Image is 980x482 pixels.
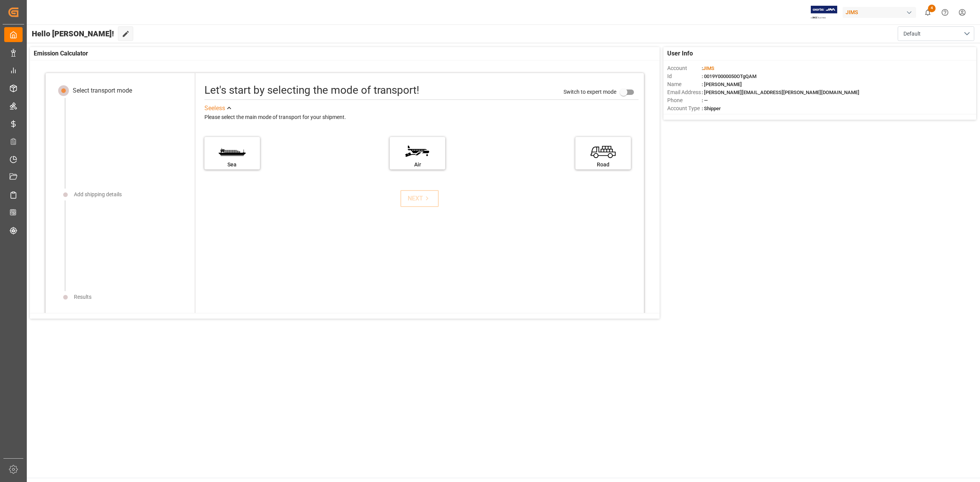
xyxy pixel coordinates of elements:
[667,80,702,88] span: Name
[34,49,88,58] span: Emission Calculator
[74,191,122,199] div: Add shipping details
[667,88,702,96] span: Email Address
[843,5,919,20] button: JIMS
[394,161,441,169] div: Air
[667,96,702,104] span: Phone
[667,104,702,112] span: Account Type
[400,190,439,207] button: NEXT
[702,106,721,111] span: : Shipper
[936,4,954,21] button: Help Center
[667,72,702,80] span: Id
[74,293,91,301] div: Results
[563,89,616,95] span: Switch to expert mode
[204,113,639,122] div: Please select the main mode of transport for your shipment.
[32,26,114,41] span: Hello [PERSON_NAME]!
[702,65,714,71] span: :
[702,90,859,95] span: : [PERSON_NAME][EMAIL_ADDRESS][PERSON_NAME][DOMAIN_NAME]
[73,86,132,95] div: Select transport mode
[667,64,702,72] span: Account
[702,81,742,87] span: : [PERSON_NAME]
[843,7,916,18] div: JIMS
[208,161,256,169] div: Sea
[702,98,708,103] span: : —
[408,194,431,203] div: NEXT
[579,161,627,169] div: Road
[811,6,837,19] img: Exertis%20JAM%20-%20Email%20Logo.jpg_1722504956.jpg
[928,5,936,12] span: 4
[703,65,714,71] span: JIMS
[702,73,756,79] span: : 0019Y0000050OTgQAM
[903,30,921,38] span: Default
[667,49,693,58] span: User Info
[204,104,225,113] div: See less
[204,82,419,98] div: Let's start by selecting the mode of transport!
[919,4,936,21] button: show 4 new notifications
[898,26,974,41] button: open menu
